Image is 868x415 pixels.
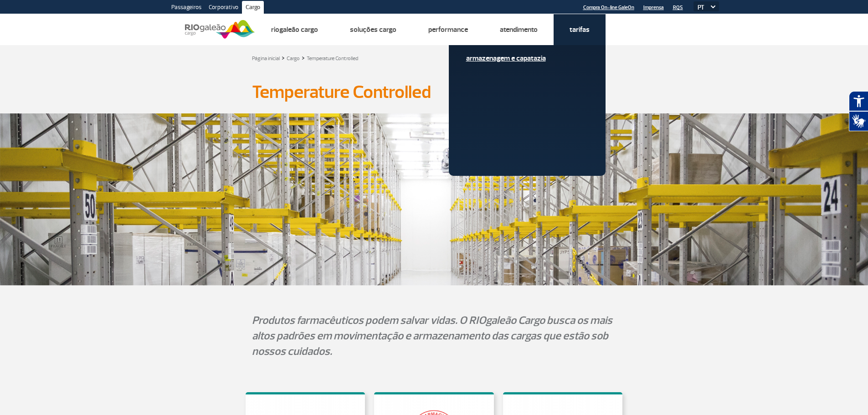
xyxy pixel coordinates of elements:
a: RQS [673,5,683,10]
a: Atendimento [500,25,538,34]
div: Plugin de acessibilidade da Hand Talk. [849,91,868,131]
a: Soluções Cargo [350,25,396,34]
a: Passageiros [168,1,205,15]
p: Produtos farmacêuticos podem salvar vidas. O RIOgaleão Cargo busca os mais altos padrões em movim... [252,313,616,359]
a: Cargo [242,1,264,15]
a: Corporativo [205,1,242,15]
a: Tarifas [570,25,590,34]
a: Cargo [287,55,300,62]
a: Temperature Controlled [307,55,358,62]
button: Abrir recursos assistivos. [849,91,868,111]
h1: Temperature Controlled [252,84,616,100]
a: Compra On-line GaleOn [583,5,634,10]
a: > [282,52,285,63]
a: Performance [428,25,468,34]
button: Abrir tradutor de língua de sinais. [849,111,868,131]
a: Armazenagem e Capatazia [466,53,588,63]
a: Riogaleão Cargo [271,25,318,34]
a: Imprensa [643,5,664,10]
a: Página inicial [252,55,280,62]
a: > [302,52,305,63]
